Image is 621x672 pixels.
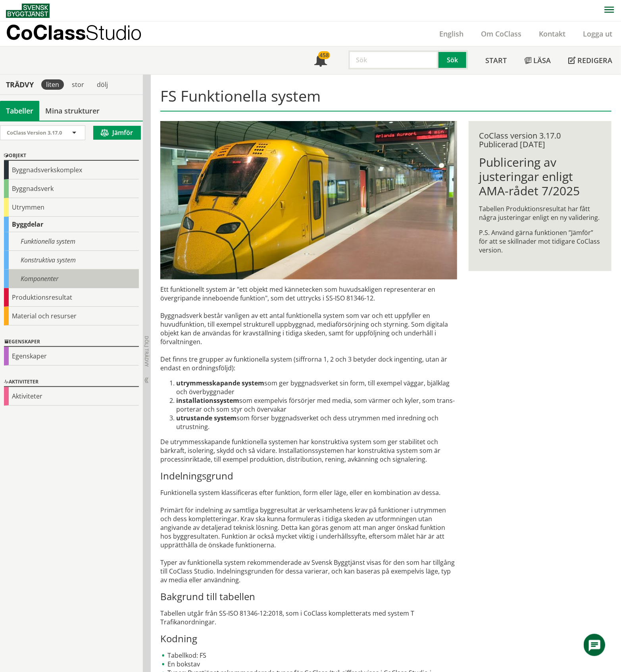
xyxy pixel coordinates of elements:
div: Aktiviteter [4,387,139,406]
a: Om CoClass [472,29,530,39]
strong: utrymmesskapande system [176,379,264,387]
div: liten [41,79,64,90]
p: CoClass [6,28,142,37]
a: Mina strukturer [39,101,106,121]
li: som exempelvis försörjer med media, som värmer och kyler, som trans­porterar och som styr och öve... [176,396,457,414]
strong: utrustande system [176,414,236,422]
span: CoClass Version 3.17.0 [7,129,62,136]
a: Läsa [515,46,559,74]
div: CoClass version 3.17.0 Publicerad [DATE] [479,131,601,149]
div: Produktionsresultat [4,288,139,307]
span: Studio [86,21,142,44]
span: Start [485,56,507,65]
div: Material och resurser [4,307,139,325]
h1: Publicering av justeringar enligt AMA-rådet 7/2025 [479,155,601,198]
li: Tabellkod: FS [160,651,457,660]
img: arlanda-express-2.jpg [160,121,457,279]
div: Egenskaper [4,347,139,366]
h3: Kodning [160,633,457,645]
span: Redigera [577,56,612,65]
a: Logga ut [574,29,621,39]
li: som förser byggnadsverket och dess utrymmen med inredning och utrustning. [176,414,457,431]
button: Sök [438,50,468,69]
div: Komponenter [4,270,139,288]
a: Redigera [559,46,621,74]
div: 458 [318,51,330,59]
div: Byggnadsverkskomplex [4,161,139,179]
a: English [431,29,472,39]
img: Svensk Byggtjänst [6,4,50,18]
h3: Bakgrund till tabellen [160,591,457,603]
a: Kontakt [530,29,574,39]
div: stor [67,79,89,90]
div: Egenskaper [4,337,139,347]
p: P.S. Använd gärna funktionen ”Jämför” för att se skillnader mot tidigare CoClass version. [479,228,601,254]
h1: FS Funktionella system [160,87,611,112]
button: Jämför [93,126,141,140]
p: Tabellen Produktionsresultat har fått några justeringar enligt en ny validering. [479,204,601,222]
input: Sök [348,50,438,69]
div: Byggdelar [4,217,139,232]
a: CoClassStudio [6,21,159,46]
span: Notifikationer [314,55,327,67]
div: Objekt [4,151,139,161]
div: Funktionella system [4,232,139,251]
li: En bokstav [160,660,457,668]
div: Aktiviteter [4,377,139,387]
a: 458 [306,46,336,74]
div: Byggnadsverk [4,179,139,198]
span: Dölj trädvy [143,336,150,367]
a: Start [477,46,515,74]
div: dölj [92,79,113,90]
div: Konstruktiva system [4,251,139,270]
span: Läsa [533,56,551,65]
li: som ger byggnadsverket sin form, till exempel väggar, bjälklag och överbyggnader [176,379,457,396]
div: Utrymmen [4,198,139,217]
h3: Indelningsgrund [160,470,457,482]
div: Trädvy [2,80,38,89]
strong: installationssystem [176,396,239,405]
